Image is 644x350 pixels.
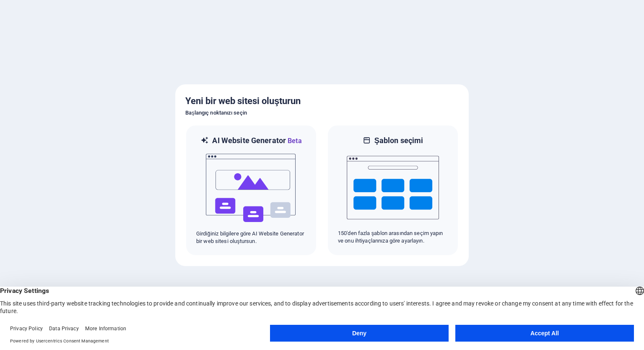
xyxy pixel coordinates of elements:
div: AI Website GeneratorBetaaiGirdiğiniz bilgilere göre AI Website Generator bir web sitesi oluştursun. [185,125,317,256]
h6: Şablon seçimi [374,136,423,146]
span: Beta [286,137,302,145]
img: ai [205,146,297,230]
h5: Yeni bir web sitesi oluşturun [185,94,459,108]
h6: Başlangıç noktanızı seçin [185,108,459,118]
h6: AI Website Generator [212,136,301,146]
div: Şablon seçimi150'den fazla şablon arasından seçim yapın ve onu ihtiyaçlarınıza göre ayarlayın. [327,125,459,256]
p: Girdiğiniz bilgilere göre AI Website Generator bir web sitesi oluştursun. [196,230,306,245]
p: 150'den fazla şablon arasından seçim yapın ve onu ihtiyaçlarınıza göre ayarlayın. [338,230,448,245]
